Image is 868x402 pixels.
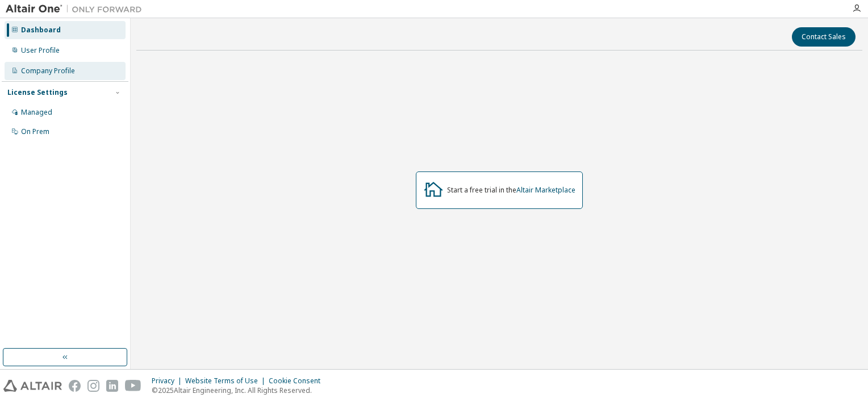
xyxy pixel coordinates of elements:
img: Altair One [6,3,148,15]
div: Website Terms of Use [185,376,269,386]
div: On Prem [21,127,49,136]
button: Contact Sales [792,27,856,47]
img: facebook.svg [69,380,81,392]
img: youtube.svg [125,380,141,392]
p: © 2025 Altair Engineering, Inc. All Rights Reserved. [152,386,327,395]
img: linkedin.svg [106,380,118,392]
div: Start a free trial in the [447,186,575,195]
div: Company Profile [21,66,75,76]
img: altair_logo.svg [3,380,62,392]
div: Privacy [152,376,185,386]
div: License Settings [7,88,68,97]
a: Altair Marketplace [516,185,575,195]
div: User Profile [21,46,60,55]
div: Cookie Consent [269,376,327,386]
div: Dashboard [21,26,61,35]
img: instagram.svg [87,380,99,392]
div: Managed [21,108,52,117]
